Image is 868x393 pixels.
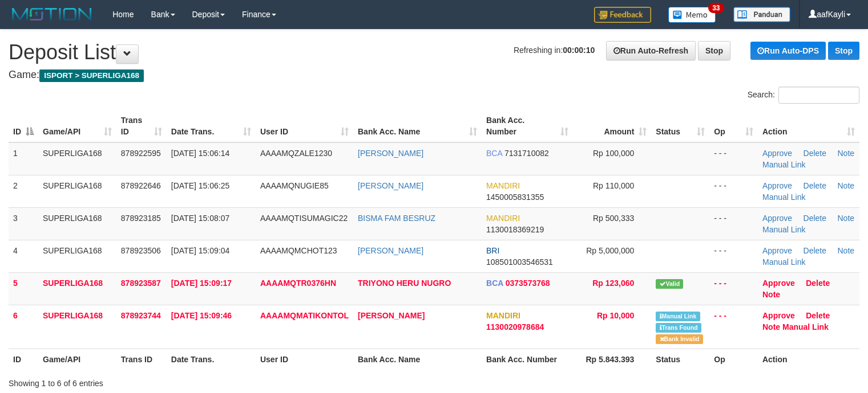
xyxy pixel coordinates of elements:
th: Trans ID: activate to sort column ascending [116,110,167,142]
span: Manually Linked [656,312,700,321]
h1: Deposit List [9,41,859,64]
th: Status: activate to sort column ascending [651,110,709,142]
a: Approve [762,279,795,288]
a: TRIYONO HERU NUGRO [358,279,451,288]
a: Delete [804,149,826,158]
td: SUPERLIGA168 [38,272,116,305]
span: Copy 1130018369219 to clipboard [486,225,544,234]
th: User ID: activate to sort column ascending [256,110,353,142]
a: Manual Link [762,160,806,169]
span: Copy 7131710082 to clipboard [504,149,549,158]
span: BCA [486,149,502,158]
span: Copy 1450005831355 to clipboard [486,193,544,202]
td: SUPERLIGA168 [38,240,116,272]
span: Rp 110,000 [593,181,634,190]
th: ID: activate to sort column descending [9,110,38,142]
span: 878923506 [121,246,161,255]
a: Delete [804,214,826,223]
a: Note [838,214,855,223]
a: Manual Link [782,322,829,331]
span: Rp 123,060 [592,279,634,288]
td: 5 [9,272,38,305]
span: MANDIRI [486,181,520,190]
a: [PERSON_NAME] [358,311,425,320]
span: ISPORT > SUPERLIGA168 [39,69,144,82]
span: 878922646 [121,181,161,190]
span: MANDIRI [486,311,520,320]
a: Delete [804,181,826,190]
span: 878923587 [121,279,161,288]
span: Similar transaction found [656,323,701,333]
td: - - - [709,175,758,207]
span: [DATE] 15:09:04 [171,246,229,255]
a: Approve [762,181,792,190]
a: [PERSON_NAME] [358,149,423,158]
span: Rp 5,000,000 [586,246,634,255]
span: 878923744 [121,311,161,320]
th: Trans ID [116,349,167,370]
td: 1 [9,142,38,175]
th: ID [9,349,38,370]
th: User ID [256,349,353,370]
th: Action [758,349,859,370]
span: MANDIRI [486,214,520,223]
th: Op [709,349,758,370]
a: Manual Link [762,193,806,202]
img: Feedback.jpg [594,7,651,23]
th: Op: activate to sort column ascending [709,110,758,142]
label: Search: [748,87,859,104]
span: AAAAMQMATIKONTOL [260,311,349,320]
a: Run Auto-Refresh [606,41,696,60]
th: Game/API: activate to sort column ascending [38,110,116,142]
span: 33 [708,3,724,13]
a: Delete [806,311,830,320]
span: Copy 0373573768 to clipboard [506,279,550,288]
span: [DATE] 15:06:14 [171,149,229,158]
span: Copy 1130020978684 to clipboard [486,322,544,331]
td: SUPERLIGA168 [38,207,116,240]
span: BCA [486,279,503,288]
a: Approve [762,214,792,223]
span: 878923185 [121,214,161,223]
a: Note [762,322,780,331]
span: AAAAMQMCHOT123 [260,246,337,255]
span: AAAAMQTR0376HN [260,279,336,288]
a: Run Auto-DPS [750,42,826,60]
a: Stop [828,42,859,60]
th: Status [651,349,709,370]
span: [DATE] 15:09:46 [171,311,232,320]
th: Date Trans. [167,349,256,370]
span: Copy 108501003546531 to clipboard [486,257,553,267]
span: [DATE] 15:08:07 [171,214,229,223]
span: AAAAMQZALE1230 [260,149,332,158]
span: Rp 10,000 [597,311,634,320]
a: BISMA FAM BESRUZ [358,214,435,223]
th: Bank Acc. Number [482,349,573,370]
span: Valid transaction [656,279,683,289]
td: 6 [9,305,38,349]
a: Manual Link [762,225,806,234]
span: BRI [486,246,499,255]
img: MOTION_logo.png [9,6,95,23]
a: Delete [804,246,826,255]
td: 4 [9,240,38,272]
span: Refreshing in: [514,46,595,55]
td: 3 [9,207,38,240]
td: - - - [709,240,758,272]
a: Delete [806,279,830,288]
span: AAAAMQTISUMAGIC22 [260,214,348,223]
a: [PERSON_NAME] [358,181,423,190]
div: Showing 1 to 6 of 6 entries [9,373,353,389]
h4: Game: [9,69,859,81]
span: AAAAMQNUGIE85 [260,181,329,190]
td: SUPERLIGA168 [38,305,116,349]
span: Bank is not match [656,334,703,344]
th: Game/API [38,349,116,370]
th: Date Trans.: activate to sort column ascending [167,110,256,142]
td: - - - [709,305,758,349]
strong: 00:00:10 [563,46,595,55]
td: SUPERLIGA168 [38,142,116,175]
a: Note [838,149,855,158]
td: 2 [9,175,38,207]
a: Approve [762,246,792,255]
